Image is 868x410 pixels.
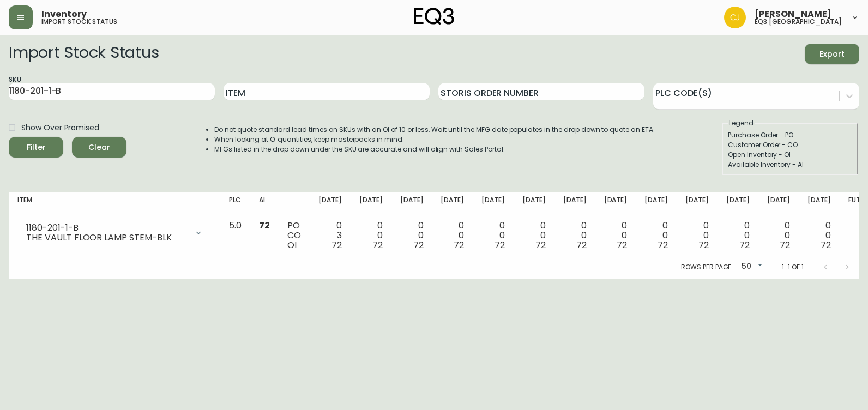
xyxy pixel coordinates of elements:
[799,192,840,216] th: [DATE]
[755,19,842,25] h5: eq3 [GEOGRAPHIC_DATA]
[595,192,636,216] th: [DATE]
[214,125,655,135] li: Do not quote standard lead times on SKUs with an OI of 10 or less. Wait until the MFG date popula...
[514,192,554,216] th: [DATE]
[26,233,188,243] div: THE VAULT FLOOR LAMP STEM-BLK
[17,221,212,245] div: 1180-201-1-BTHE VAULT FLOOR LAMP STEM-BLK
[287,239,297,251] span: OI
[737,258,764,276] div: 50
[41,19,117,25] h5: import stock status
[554,192,595,216] th: [DATE]
[250,192,279,216] th: AI
[617,239,627,251] span: 72
[739,239,750,251] span: 72
[604,221,628,250] div: 0 0
[636,192,677,216] th: [DATE]
[21,122,99,134] span: Show Over Promised
[495,239,505,251] span: 72
[331,239,342,251] span: 72
[220,216,250,255] td: 5.0
[81,141,118,154] span: Clear
[726,221,750,250] div: 0 0
[310,192,351,216] th: [DATE]
[391,192,432,216] th: [DATE]
[728,140,852,150] div: Customer Order - CO
[259,219,270,232] span: 72
[563,221,587,250] div: 0 0
[718,192,758,216] th: [DATE]
[220,192,250,216] th: PLC
[681,262,733,272] p: Rows per page:
[780,239,790,251] span: 72
[214,144,655,154] li: MFGs listed in the drop down under the SKU are accurate and will align with Sales Portal.
[782,262,804,272] p: 1-1 of 1
[758,192,799,216] th: [DATE]
[658,239,668,251] span: 72
[755,10,831,19] span: [PERSON_NAME]
[481,221,505,250] div: 0 0
[535,239,546,251] span: 72
[805,44,859,64] button: Export
[728,130,852,140] div: Purchase Order - PO
[9,192,220,216] th: Item
[728,160,852,170] div: Available Inventory - AI
[9,44,159,64] h2: Import Stock Status
[454,239,464,251] span: 72
[359,221,383,250] div: 0 0
[728,150,852,160] div: Open Inventory - OI
[72,137,126,158] button: Clear
[26,223,188,233] div: 1180-201-1-B
[351,192,391,216] th: [DATE]
[41,10,87,19] span: Inventory
[576,239,587,251] span: 72
[685,221,709,250] div: 0 0
[9,137,63,158] button: Filter
[807,221,831,250] div: 0 0
[698,239,709,251] span: 72
[767,221,791,250] div: 0 0
[214,135,655,144] li: When looking at OI quantities, keep masterpacks in mind.
[728,118,755,128] legend: Legend
[441,221,464,250] div: 0 0
[318,221,342,250] div: 0 3
[400,221,424,250] div: 0 0
[821,239,831,251] span: 72
[372,239,383,251] span: 72
[813,47,851,61] span: Export
[473,192,514,216] th: [DATE]
[677,192,718,216] th: [DATE]
[724,7,746,28] img: 7836c8950ad67d536e8437018b5c2533
[644,221,668,250] div: 0 0
[287,221,301,250] div: PO CO
[414,8,454,25] img: logo
[522,221,546,250] div: 0 0
[413,239,424,251] span: 72
[432,192,473,216] th: [DATE]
